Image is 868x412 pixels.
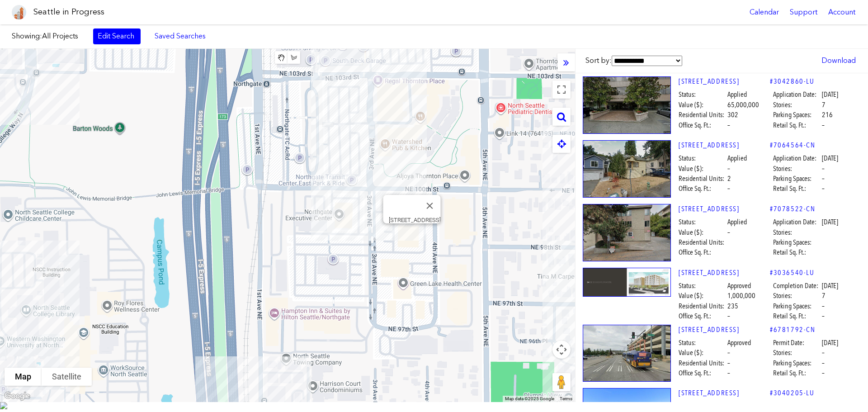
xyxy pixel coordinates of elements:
span: – [822,164,825,174]
span: – [822,311,825,321]
span: Retail Sq. Ft.: [773,120,821,130]
span: 7 [822,100,826,110]
span: 235 [727,301,738,311]
span: Approved [727,338,751,348]
a: [STREET_ADDRESS] [679,268,770,278]
span: – [727,184,730,194]
a: Open this area in Google Maps (opens a new window) [2,390,32,402]
span: Parking Spaces: [773,237,821,247]
span: Office Sq. Ft.: [679,120,726,130]
div: [STREET_ADDRESS] [389,217,441,223]
span: – [822,174,825,184]
label: Sort by: [585,56,682,66]
span: – [727,227,730,237]
span: Status: [679,153,726,163]
span: 216 [822,110,833,120]
span: Status: [679,402,726,412]
span: Office Sq. Ft.: [679,368,726,378]
a: #3042860-LU [770,76,815,86]
select: Sort by: [612,56,682,66]
span: Value ($): [679,291,726,301]
img: favicon-96x96.png [12,5,26,19]
span: Residential Units: [679,174,726,184]
span: Stories: [773,348,821,358]
button: Stop drawing [275,51,288,64]
span: Permit Date: [773,338,821,348]
span: Stories: [773,227,821,237]
a: Download [817,53,860,68]
button: Show satellite imagery [42,368,92,386]
span: Value ($): [679,100,726,110]
a: [STREET_ADDRESS] [679,204,770,214]
span: Residential Units: [679,358,726,368]
a: #7078522-CN [770,204,816,214]
img: 29.jpg [583,268,671,297]
span: [DATE] [822,153,838,163]
a: [STREET_ADDRESS] [679,76,770,86]
h1: Seattle in Progress [33,6,104,18]
span: – [822,368,825,378]
button: Draw a shape [288,51,300,64]
span: 65,000,000 [727,100,759,110]
span: Parking Spaces: [773,174,821,184]
span: Application Date: [773,402,821,412]
span: Applied [727,402,747,412]
img: 534_NE_98TH_ST_SEATTLE.jpg [583,204,671,261]
span: Office Sq. Ft.: [679,311,726,321]
button: Show street map [5,368,42,386]
span: – [822,120,825,130]
span: Retail Sq. Ft.: [773,184,821,194]
span: Applied [727,153,747,163]
span: Stories: [773,164,821,174]
span: Approved [727,281,751,291]
span: Applied [727,217,747,227]
button: Close [419,195,441,217]
button: Map camera controls [552,341,571,359]
span: [DATE] [822,281,838,291]
span: [DATE] [822,402,838,412]
span: [DATE] [822,90,838,99]
span: Value ($): [679,348,726,358]
span: Status: [679,90,726,99]
span: Application Date: [773,217,821,227]
label: Showing: [12,31,84,41]
span: – [727,311,730,321]
a: Edit Search [93,28,141,44]
span: [DATE] [822,338,838,348]
a: #3036540-LU [770,268,815,278]
a: Terms [560,396,572,401]
span: – [822,358,825,368]
span: – [727,164,730,174]
span: – [822,301,825,311]
span: Status: [679,338,726,348]
span: Office Sq. Ft.: [679,247,726,257]
img: 201_NE_103RD_ST_SEATTLE.jpg [583,325,671,382]
button: Drag Pegman onto the map to open Street View [552,373,571,391]
span: Value ($): [679,227,726,237]
span: Completion Date: [773,281,821,291]
button: Toggle fullscreen view [552,81,571,99]
span: Status: [679,281,726,291]
span: Parking Spaces: [773,301,821,311]
span: 7 [822,291,826,301]
a: [STREET_ADDRESS] [679,140,770,150]
span: Status: [679,217,726,227]
span: – [822,184,825,194]
a: #7064564-CN [770,140,816,150]
span: 2 [727,174,731,184]
span: – [727,348,730,358]
span: Residential Units: [679,237,726,247]
span: – [727,358,730,368]
a: [STREET_ADDRESS] [679,325,770,335]
span: Application Date: [773,153,821,163]
span: [DATE] [822,217,838,227]
span: All Projects [42,32,78,40]
img: 9750_3RD_AVE_NE_SEATTLE.jpg [583,76,671,134]
span: Parking Spaces: [773,110,821,120]
span: Residential Units: [679,110,726,120]
span: 302 [727,110,738,120]
img: 536_NE_98TH_ST_SEATTLE.jpg [583,140,671,198]
span: 1,000,000 [727,291,755,301]
span: Value ($): [679,164,726,174]
span: Applied [727,90,747,99]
